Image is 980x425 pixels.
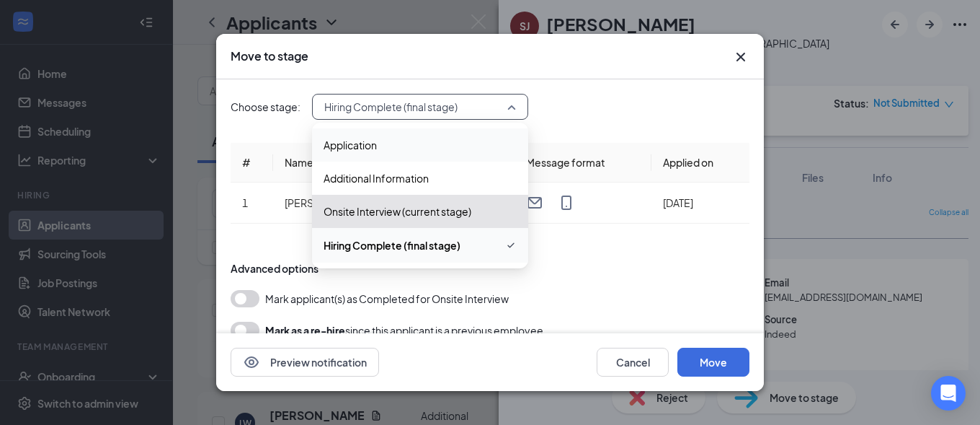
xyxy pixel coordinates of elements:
[231,348,379,377] button: EyePreview notification
[324,96,458,118] span: Hiring Complete (final stage)
[324,203,471,219] span: Onsite Interview (current stage)
[242,196,248,209] span: 1
[265,322,546,339] div: since this applicant is a previous employee.
[931,376,966,411] div: Open Intercom Messenger
[273,143,414,183] th: Name
[231,143,273,183] th: #
[597,348,669,377] button: Cancel
[324,237,460,253] span: Hiring Complete (final stage)
[231,99,300,115] span: Choose stage:
[324,137,377,153] span: Application
[732,48,749,66] svg: Cross
[324,170,429,186] span: Additional Information
[514,143,651,183] th: Message format
[677,348,749,377] button: Move
[231,48,308,64] h3: Move to stage
[651,183,749,224] td: [DATE]
[505,237,517,254] svg: Checkmark
[273,183,414,224] td: [PERSON_NAME]
[651,143,749,183] th: Applied on
[265,324,345,337] b: Mark as a re-hire
[243,354,260,371] svg: Eye
[558,194,575,211] svg: MobileSms
[231,261,749,276] div: Advanced options
[265,290,509,307] span: Mark applicant(s) as Completed for Onsite Interview
[732,48,749,66] button: Close
[526,194,543,211] svg: Email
